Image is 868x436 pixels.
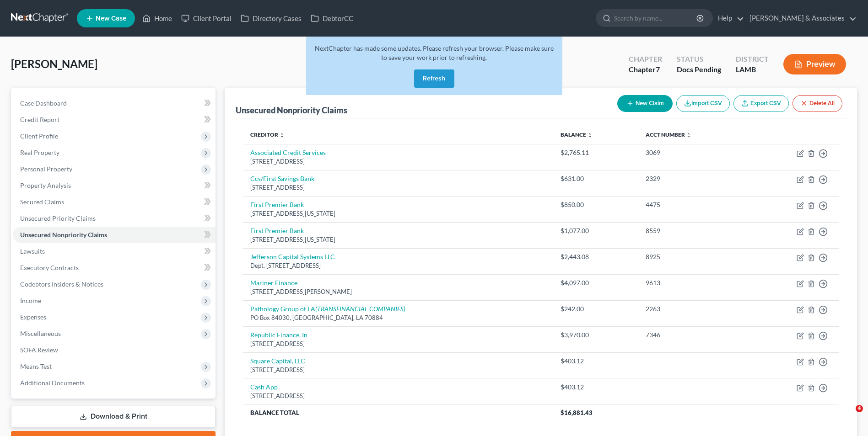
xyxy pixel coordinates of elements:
[736,64,769,75] div: LAMB
[561,174,631,183] div: $631.00
[315,305,405,313] i: (TRANSFINANCIAL COMPANIES)
[250,366,545,374] div: [STREET_ADDRESS]
[656,65,660,74] span: 7
[713,10,744,27] a: Help
[20,264,79,271] span: Executory Contracts
[733,95,789,112] a: Export CSV
[561,304,631,314] div: $242.00
[676,95,730,112] button: Import CSV
[856,405,863,412] span: 4
[20,198,64,206] span: Secured Claims
[250,392,545,400] div: [STREET_ADDRESS]
[629,54,662,64] div: Chapter
[20,247,45,255] span: Lawsuits
[306,10,358,27] a: DebtorCC
[250,235,545,244] div: [STREET_ADDRESS][US_STATE]
[646,148,741,157] div: 3069
[614,10,698,27] input: Search by name...
[250,340,545,348] div: [STREET_ADDRESS]
[561,330,631,340] div: $3,970.00
[13,95,216,112] a: Case Dashboard
[20,362,52,370] span: Means Test
[13,112,216,128] a: Credit Report
[646,304,741,314] div: 2263
[250,183,545,192] div: [STREET_ADDRESS]
[250,131,285,138] a: Creditor unfold_more
[315,44,554,61] span: NextChapter has made some updates. Please refresh your browser. Please make sure to save your wor...
[561,356,631,366] div: $403.12
[20,280,103,288] span: Codebtors Insiders & Notices
[250,261,545,270] div: Dept. [STREET_ADDRESS]
[20,313,46,321] span: Expenses
[783,54,846,74] button: Preview
[20,231,107,239] span: Unsecured Nonpriority Claims
[13,243,216,260] a: Lawsuits
[250,209,545,218] div: [STREET_ADDRESS][US_STATE]
[793,95,842,112] button: Delete All
[561,148,631,157] div: $2,765.11
[20,149,59,156] span: Real Property
[13,342,216,358] a: SOFA Review
[236,10,306,27] a: Directory Cases
[561,409,593,416] span: $16,881.43
[250,305,405,313] a: Pathology Group of LA(TRANSFINANCIAL COMPANIES)
[677,54,721,64] div: Status
[646,174,741,183] div: 2329
[250,175,314,182] a: Ccs/First Savings Bank
[677,64,721,75] div: Docs Pending
[20,181,71,189] span: Property Analysis
[13,260,216,276] a: Executory Contracts
[414,69,454,88] button: Refresh
[837,405,859,427] iframe: Intercom live chat
[20,116,59,123] span: Credit Report
[646,330,741,340] div: 7346
[629,64,662,75] div: Chapter
[20,297,41,304] span: Income
[20,165,72,173] span: Personal Property
[646,131,691,138] a: Acct Number unfold_more
[561,278,631,287] div: $4,097.00
[20,330,61,337] span: Miscellaneous
[13,194,216,210] a: Secured Claims
[96,15,126,22] span: New Case
[138,10,177,27] a: Home
[587,133,593,138] i: unfold_more
[20,99,67,107] span: Case Dashboard
[250,253,335,261] a: Jefferson Capital Systems LLC
[617,95,673,112] button: New Claim
[20,214,96,222] span: Unsecured Priority Claims
[250,201,304,208] a: First Premier Bank
[279,133,285,138] i: unfold_more
[250,157,545,166] div: [STREET_ADDRESS]
[236,105,347,116] div: Unsecured Nonpriority Claims
[20,132,58,140] span: Client Profile
[243,404,553,421] th: Balance Total
[745,10,857,27] a: [PERSON_NAME] & Associates
[646,226,741,235] div: 8559
[561,131,593,138] a: Balance unfold_more
[646,278,741,287] div: 9613
[250,314,545,322] div: PO Box 84030, [GEOGRAPHIC_DATA], LA 70884
[250,227,304,234] a: First Premier Bank
[250,149,326,156] a: Associated Credit Services
[177,10,236,27] a: Client Portal
[250,357,305,365] a: Square Capital, LLC
[561,200,631,209] div: $850.00
[561,383,631,392] div: $403.12
[13,227,216,243] a: Unsecured Nonpriority Claims
[250,383,278,391] a: Cash App
[20,379,85,387] span: Additional Documents
[561,226,631,235] div: $1,077.00
[13,210,216,227] a: Unsecured Priority Claims
[561,252,631,261] div: $2,443.08
[13,177,216,194] a: Property Analysis
[250,287,545,296] div: [STREET_ADDRESS][PERSON_NAME]
[11,57,97,70] span: [PERSON_NAME]
[250,331,307,339] a: Republic Finance, In
[250,279,297,287] a: Mariner Finance
[686,133,691,138] i: unfold_more
[20,346,58,354] span: SOFA Review
[646,200,741,209] div: 4475
[736,54,769,64] div: District
[11,406,216,427] a: Download & Print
